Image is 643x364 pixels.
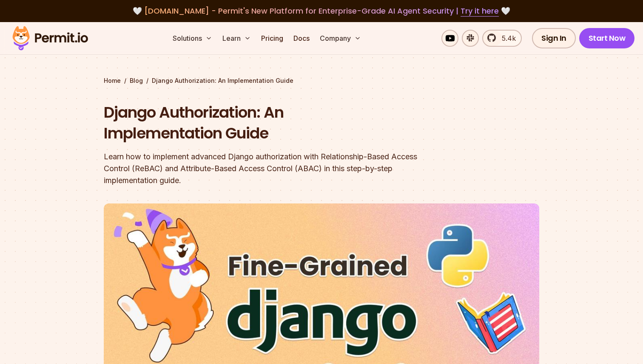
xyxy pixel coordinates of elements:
a: Home [104,76,121,85]
a: 5.4k [482,30,522,47]
a: Docs [290,30,313,47]
div: / / [104,76,539,85]
img: Permit logo [9,24,92,53]
button: Solutions [169,30,216,47]
h1: Django Authorization: An Implementation Guide [104,102,430,144]
div: 🤍 🤍 [20,5,623,17]
span: [DOMAIN_NAME] - Permit's New Platform for Enterprise-Grade AI Agent Security | [144,6,499,16]
a: Blog [130,76,143,85]
a: Sign In [532,28,576,48]
span: 5.4k [497,33,516,43]
div: Learn how to implement advanced Django authorization with Relationship-Based Access Control (ReBA... [104,151,430,186]
a: Start Now [579,28,635,48]
a: Pricing [258,30,287,47]
a: Try it here [461,6,499,17]
button: Learn [219,30,254,47]
button: Company [316,30,364,47]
